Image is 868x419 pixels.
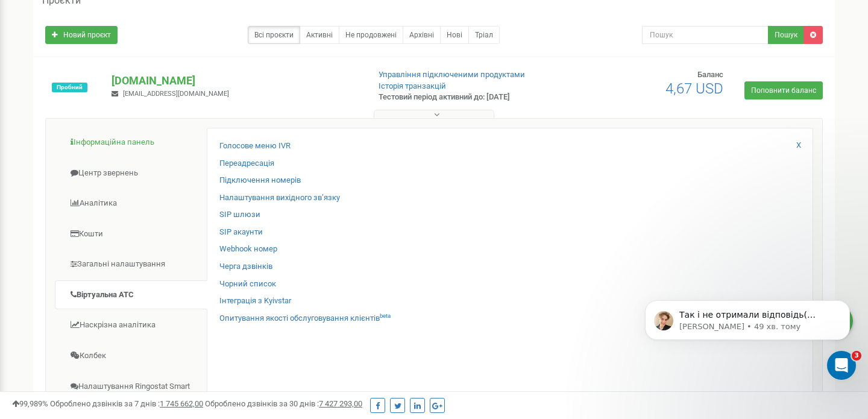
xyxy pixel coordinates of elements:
a: Історія транзакцій [379,81,446,90]
a: X [796,140,801,151]
a: Налаштування Ringostat Smart Phone [55,372,207,412]
input: Пошук [642,26,769,44]
a: Налаштування вихідного зв’язку [219,192,340,204]
iframe: Intercom notifications повідомлення [627,275,868,386]
a: Центр звернень [55,159,207,188]
a: Архівні [403,26,441,44]
a: Всі проєкти [248,26,300,44]
u: 7 427 293,00 [319,399,362,408]
span: [EMAIL_ADDRESS][DOMAIN_NAME] [123,90,229,98]
span: 4,67 USD [665,80,723,97]
a: Аналiтика [55,189,207,218]
iframe: Intercom live chat [827,351,856,380]
a: Новий проєкт [45,26,118,44]
a: Загальні налаштування [55,250,207,279]
span: 99,989% [12,399,48,408]
a: Поповнити баланс [744,81,823,99]
a: Нові [440,26,469,44]
p: Тестовий період активний до: [DATE] [379,92,559,103]
a: Голосове меню IVR [219,140,291,152]
span: Пробний [52,83,87,92]
a: Колбек [55,341,207,371]
u: 1 745 662,00 [160,399,203,408]
a: SIP акаунти [219,227,263,238]
a: Віртуальна АТС [55,280,207,310]
a: Активні [300,26,339,44]
a: Управління підключеними продуктами [379,70,525,79]
a: Інформаційна панель [55,128,207,157]
a: Інтеграція з Kyivstar [219,295,291,307]
a: Наскрізна аналітика [55,310,207,340]
a: Кошти [55,219,207,249]
a: SIP шлюзи [219,209,260,221]
a: Черга дзвінків [219,261,272,273]
a: Не продовжені [339,26,403,44]
sup: beta [380,312,391,319]
a: Чорний список [219,279,276,290]
p: [DOMAIN_NAME] [112,73,359,89]
span: Баланс [697,70,723,79]
button: Пошук [768,26,804,44]
a: Опитування якості обслуговування клієнтівbeta [219,313,391,324]
a: Підключення номерів [219,175,301,186]
span: 3 [852,351,861,361]
span: Оброблено дзвінків за 7 днів : [50,399,203,408]
a: Переадресація [219,158,274,169]
a: Тріал [468,26,500,44]
span: Оброблено дзвінків за 30 днів : [205,399,362,408]
a: Webhook номер [219,244,277,255]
